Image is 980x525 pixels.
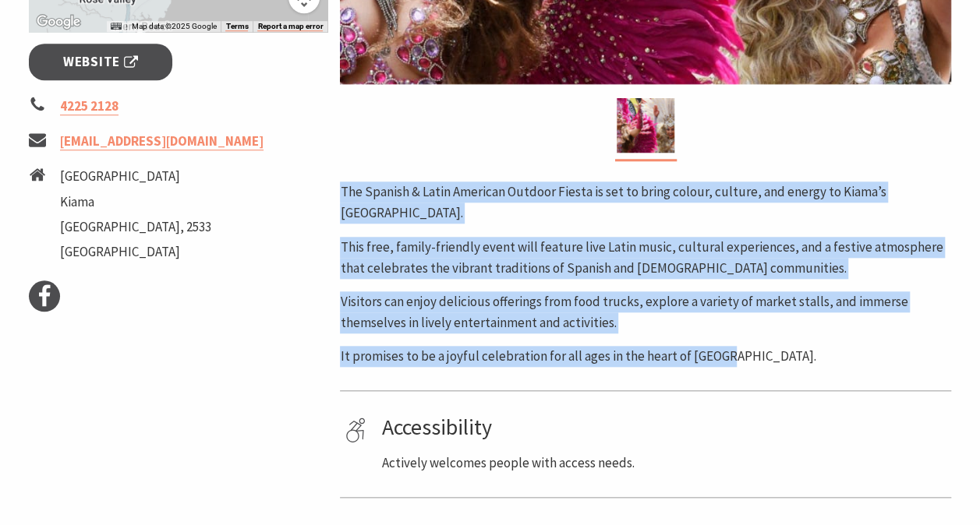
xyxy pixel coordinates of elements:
p: Actively welcomes people with access needs. [381,453,946,474]
p: This free, family-friendly event will feature live Latin music, cultural experiences, and a festi... [340,237,951,279]
a: Report a map error [257,22,323,31]
a: 4225 2128 [60,97,119,115]
img: Google [33,12,84,32]
p: The Spanish & Latin American Outdoor Fiesta is set to bring colour, culture, and energy to Kiama’... [340,181,951,224]
img: Dancers in jewelled pink and silver costumes with feathers, holding their hands up while smiling [617,98,674,153]
li: [GEOGRAPHIC_DATA], 2533 [60,217,211,238]
h4: Accessibility [381,414,946,441]
a: [EMAIL_ADDRESS][DOMAIN_NAME] [60,132,264,150]
p: Visitors can enjoy delicious offerings from food trucks, explore a variety of market stalls, and ... [340,291,951,333]
li: [GEOGRAPHIC_DATA] [60,241,211,262]
span: Website [63,51,138,72]
span: Map data ©2025 Google [131,22,216,30]
p: It promises to be a joyful celebration for all ages in the heart of [GEOGRAPHIC_DATA]. [340,346,951,367]
a: Open this area in Google Maps (opens a new window) [33,12,84,32]
button: Keyboard shortcuts [111,21,122,32]
a: Terms (opens in new tab) [225,22,248,31]
a: Website [29,44,173,80]
li: Kiama [60,192,211,213]
li: [GEOGRAPHIC_DATA] [60,166,211,187]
